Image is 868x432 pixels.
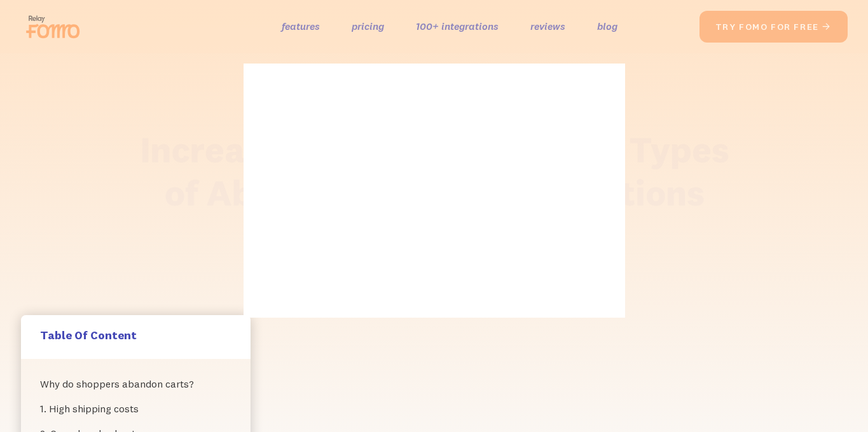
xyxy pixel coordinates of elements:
a: try fomo for free [699,11,848,43]
h1: Increase Sales With These 10 Types of Abandoned Cart Notifications [119,128,748,214]
a: features [282,17,320,36]
a: 100+ integrations [416,17,499,36]
span:  [822,21,832,32]
img: blank image [244,64,625,318]
a: reviews [530,17,565,36]
a: blog [597,17,617,36]
a: 1. High shipping costs [40,396,231,421]
h5: Table Of Content [40,328,231,342]
a: Why do shoppers abandon carts? [40,372,231,396]
a: pricing [352,17,384,36]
